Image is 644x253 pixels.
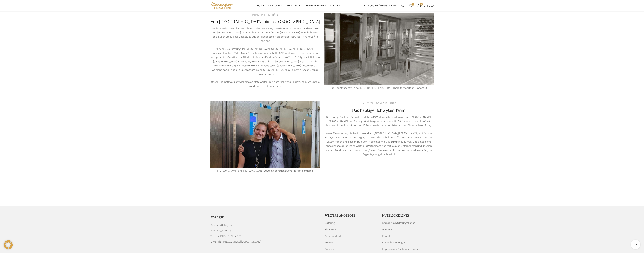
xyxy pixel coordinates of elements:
[210,169,320,173] p: [PERSON_NAME] und [PERSON_NAME] 2020 in der neuen Backstube im Schuppis.
[324,131,434,156] p: Unsere Ziele sind es, die Region in und um [GEOGRAPHIC_DATA][PERSON_NAME] mit feinsten Schwyter B...
[424,4,434,7] bdi: 0.00
[325,234,343,238] a: Geniesserkarte
[325,221,335,225] a: Catering
[407,2,414,9] div: Meine Wunschliste
[210,229,234,233] span: [STREET_ADDRESS]
[211,19,320,25] h4: Von [GEOGRAPHIC_DATA] bis ins [GEOGRAPHIC_DATA]
[235,2,362,9] div: Main navigation
[268,2,283,9] a: Produkte
[325,247,334,251] a: Pick-Up
[211,47,320,76] span: Mit der Neueröffnung der [GEOGRAPHIC_DATA] [GEOGRAPHIC_DATA][PERSON_NAME] entwickelt sich der Tak...
[382,228,393,231] a: Über Uns
[306,2,326,9] a: Häufige Fragen
[210,240,261,244] span: E-Mail: [EMAIL_ADDRESS][DOMAIN_NAME]
[330,4,340,7] span: Stellen
[631,240,640,249] a: Scroll to top button
[420,3,423,6] span: 0
[210,234,319,238] a: List item link
[210,223,232,227] span: Bäckerei Schwyter
[382,213,434,217] h5: Nützliche Links
[362,101,396,105] div: HANDWERK BRAUCHT HÄNDE
[382,221,416,225] a: Standorte & Öffnungszeiten
[382,234,392,238] a: Kontakt
[325,228,338,231] a: Für Firmen
[257,4,264,7] span: Home
[424,4,429,7] span: CHF
[324,115,434,128] p: Die heutige Bäckerei Schwyter mit ihren 18 Verkaufsstandorten wird von [PERSON_NAME], [PERSON_NAM...
[352,107,405,113] h4: Das heutige Schwyter Team
[286,4,300,7] span: Standorte
[382,241,406,244] a: Bestellbedingungen
[252,13,279,17] div: IMMER IN IHRER NÄHE
[400,2,407,9] a: Suchen
[286,2,302,9] a: Standorte
[382,247,422,251] a: Impressum / Rechtliche Hinweise
[362,2,400,9] a: Einloggen / Registrieren
[325,213,376,217] h5: Weitere Angebote
[364,4,398,7] span: Einloggen / Registrieren
[330,2,340,9] a: Stellen
[415,2,435,9] a: 0 CHF0.00
[411,3,414,6] span: 0
[306,4,326,7] span: Häufige Fragen
[268,4,281,7] span: Produkte
[210,4,233,7] a: Site logo
[211,80,320,88] span: Unser Filialnetzwerk entwickelt sich stets weiter - mit dem Ziel, genau dort zu sein, wo unsere K...
[330,86,428,89] span: Das Hauptgeschäft in der [GEOGRAPHIC_DATA] - [DATE] bereits mehrfach umgebaut.
[407,2,414,9] a: 0
[210,26,320,43] p: Nach der Gründung diverser Filialen in der Stadt wagt die Bäckerei Schwyter 2014 den Einzug ins [...
[257,2,264,9] a: Home
[210,215,224,219] span: ADRESSE
[325,241,340,244] a: Postversand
